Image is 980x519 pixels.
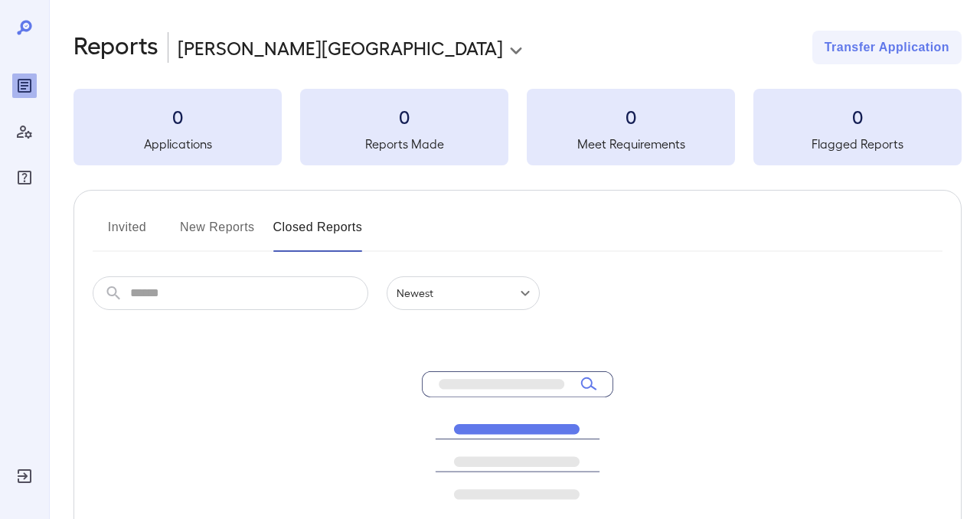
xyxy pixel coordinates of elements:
h3: 0 [527,104,735,129]
p: [PERSON_NAME][GEOGRAPHIC_DATA] [178,35,503,60]
button: Transfer Application [812,31,962,64]
h3: 0 [73,104,282,129]
summary: 0Applications0Reports Made0Meet Requirements0Flagged Reports [73,89,962,165]
div: Log Out [12,464,37,488]
div: Newest [387,276,540,310]
div: Reports [12,73,37,98]
h5: Reports Made [300,135,508,153]
h2: Reports [73,31,158,64]
button: Closed Reports [273,215,363,252]
h3: 0 [753,104,962,129]
button: Invited [93,215,162,252]
button: New Reports [180,215,255,252]
div: Manage Users [12,119,37,144]
h5: Flagged Reports [753,135,962,153]
h5: Meet Requirements [527,135,735,153]
div: FAQ [12,165,37,190]
h3: 0 [300,104,508,129]
h5: Applications [73,135,282,153]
